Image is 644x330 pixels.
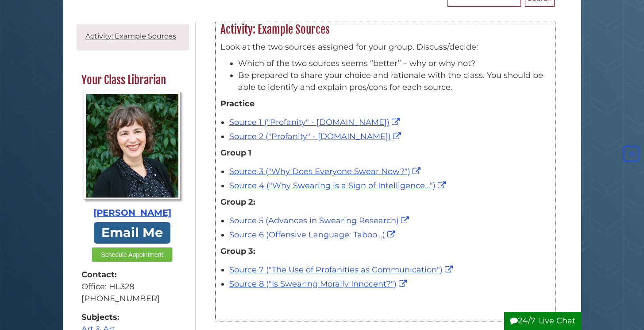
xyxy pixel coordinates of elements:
a: Source 4 ("Why Swearing is a Sign of Intelligence...") [229,181,448,190]
a: Source 8 ("Is Swearing Morally Innocent?") [229,279,409,289]
strong: Contact: [81,269,183,281]
img: Profile Photo [84,92,181,200]
div: Office: HL328 [81,281,183,293]
p: Look at the two sources assigned for your group. Discuss/decide: [220,41,550,53]
a: Source 6 (Offensive Language: Taboo...) [229,230,397,240]
a: Source 2 ("Profanity" - [DOMAIN_NAME]) [229,132,403,141]
a: Activity: Example Sources [85,32,176,40]
strong: Group 3: [220,246,255,256]
button: Schedule Appointment [92,247,172,262]
a: Source 1 ("Profanity" - [DOMAIN_NAME]) [229,117,402,127]
a: Source 3 ("Why Does Everyone Swear Now?") [229,167,423,176]
h2: Your Class Librarian [77,73,188,87]
li: Which of the two sources seems “better” – why or why not? [238,58,550,70]
strong: Subjects: [81,311,183,323]
a: Source 5 (Advances in Swearing Research) [229,216,411,225]
a: Back to Top [621,149,642,159]
h2: Activity: Example Sources [216,23,555,37]
strong: Group 1 [220,148,251,158]
div: [PHONE_NUMBER] [81,293,183,305]
strong: Group 2: [220,197,255,207]
button: 24/7 Live Chat [504,312,581,330]
li: Be prepared to share your choice and rationale with the class. You should be able to identify and... [238,70,550,93]
a: Source 7 ("The Use of Profanities as Communication") [229,265,455,275]
strong: Practice [220,99,255,109]
a: Profile Photo [PERSON_NAME] [81,92,183,220]
div: [PERSON_NAME] [81,206,183,220]
a: Email Me [94,222,171,244]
